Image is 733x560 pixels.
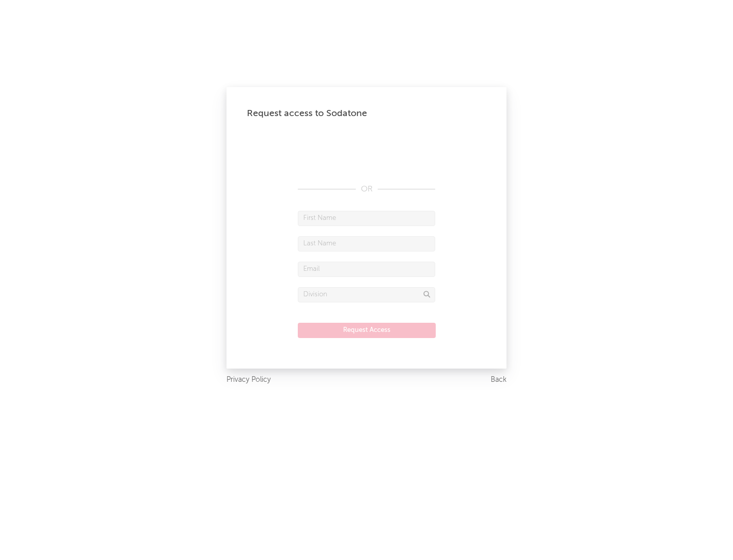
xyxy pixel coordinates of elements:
button: Request Access [298,323,436,338]
input: First Name [298,211,435,226]
input: Last Name [298,236,435,251]
div: Request access to Sodatone [247,107,486,120]
input: Division [298,287,435,302]
a: Privacy Policy [227,374,271,386]
input: Email [298,262,435,277]
a: Back [491,374,506,386]
div: OR [298,183,435,195]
